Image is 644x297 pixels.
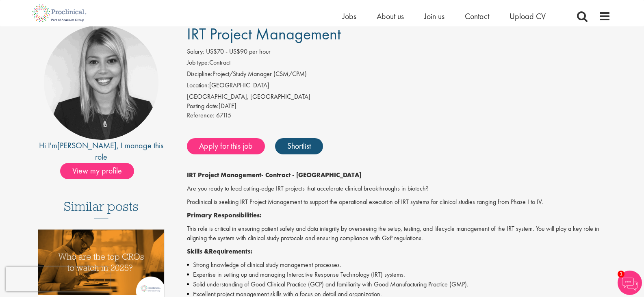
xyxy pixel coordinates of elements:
[187,102,611,111] div: [DATE]
[187,247,209,256] strong: Skills &
[187,69,611,81] li: Project/Study Manager (CSM/CPM)
[38,230,165,295] img: Top 10 CROs 2025 | Proclinical
[209,247,252,256] strong: Requirements:
[60,163,134,179] span: View my profile
[424,11,445,22] a: Join us
[187,81,209,90] label: Location:
[60,165,142,175] a: View my profile
[187,69,212,79] label: Discipline:
[187,270,611,280] li: Expertise in setting up and managing Interactive Response Technology (IRT) systems.
[187,111,215,120] label: Reference:
[187,138,265,154] a: Apply for this job
[44,25,158,140] img: imeage of recruiter Janelle Jones
[187,24,341,44] span: IRT Project Management
[377,11,404,22] a: About us
[206,47,271,56] span: US$70 - US$90 per hour
[6,267,110,291] iframe: reCAPTCHA
[187,58,611,69] li: Contract
[343,11,356,22] a: Jobs
[187,197,611,207] p: Proclinical is seeking IRT Project Management to support the operational execution of IRT systems...
[187,184,611,193] p: Are you ready to lead cutting-edge IRT projects that accelerate clinical breakthroughs in biotech?
[34,140,169,163] div: Hi I'm , I manage this role
[187,211,262,219] strong: Primary Responsibilities:
[187,81,611,92] li: [GEOGRAPHIC_DATA]
[64,199,139,219] h3: Similar posts
[618,271,624,277] span: 1
[510,11,546,22] a: Upload CV
[187,224,611,243] p: This role is critical in ensuring patient safety and data integrity by overseeing the setup, test...
[57,140,117,151] a: [PERSON_NAME]
[187,260,611,270] li: Strong knowledge of clinical study management processes.
[618,271,642,295] img: Chatbot
[261,171,361,179] strong: - Contract - [GEOGRAPHIC_DATA]
[465,11,489,22] a: Contact
[187,47,204,56] label: Salary:
[187,92,611,102] div: [GEOGRAPHIC_DATA], [GEOGRAPHIC_DATA]
[187,280,611,289] li: Solid understanding of Good Clinical Practice (GCP) and familiarity with Good Manufacturing Pract...
[187,102,219,110] span: Posting date:
[187,58,209,67] label: Job type:
[187,171,261,179] strong: IRT Project Management
[216,111,231,119] span: 67115
[275,138,323,154] a: Shortlist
